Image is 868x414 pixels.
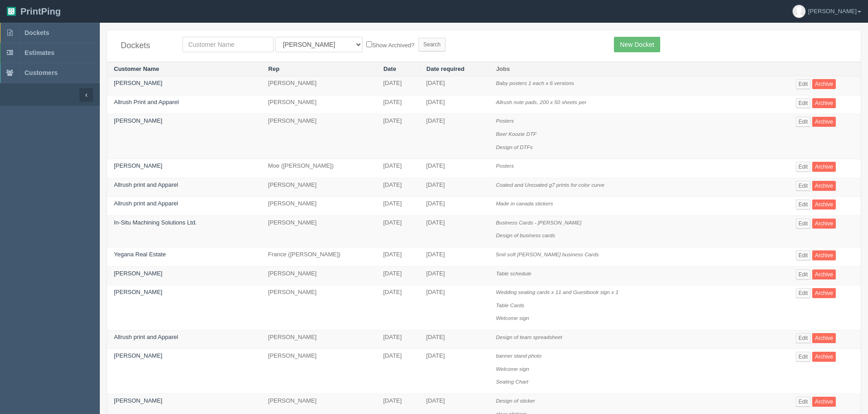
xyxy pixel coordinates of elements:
td: [DATE] [419,330,489,349]
td: [DATE] [376,95,419,114]
td: [DATE] [419,349,489,394]
td: France ([PERSON_NAME]) [261,247,377,266]
a: Archive [812,352,836,362]
span: Customers [25,69,58,76]
td: [DATE] [376,215,419,247]
td: [PERSON_NAME] [261,266,377,285]
a: Date [383,65,396,72]
td: [DATE] [376,349,419,394]
td: [PERSON_NAME] [261,95,377,114]
a: Date required [427,65,465,72]
a: [PERSON_NAME] [114,270,162,277]
i: Wedding seating cards x 11 and Guestbook sign x 1 [496,289,618,295]
td: [DATE] [376,159,419,178]
td: Moe ([PERSON_NAME]) [261,159,377,178]
i: Allrush note pads, 200 x 50 sheets per [496,99,586,105]
i: Welcome sign [496,366,529,372]
td: [DATE] [376,266,419,285]
a: In-Situ Machining Solutions Ltd. [114,219,197,226]
i: 5mil soft [PERSON_NAME] business Cards [496,251,599,257]
td: [DATE] [419,178,489,197]
th: Jobs [489,62,789,76]
a: [PERSON_NAME] [114,289,162,295]
span: Estimates [25,49,54,56]
a: Allrush print and Apparel [114,181,178,188]
h4: Dockets [121,41,169,50]
a: Edit [796,288,811,298]
a: Archive [812,333,836,343]
a: Archive [812,269,836,279]
img: avatar_default-7531ab5dedf162e01f1e0bb0964e6a185e93c5c22dfe317fb01d7f8cd2b1632c.jpg [793,5,805,18]
i: Posters [496,163,514,169]
a: [PERSON_NAME] [114,117,162,124]
i: Coated and Uncoated g7 prints for color curve [496,182,604,188]
a: Archive [812,162,836,172]
a: Edit [796,200,811,209]
i: Design of sticker [496,398,535,404]
td: [DATE] [419,247,489,266]
td: [DATE] [376,76,419,95]
td: [DATE] [376,197,419,216]
i: Posters [496,118,514,124]
a: Edit [796,219,811,229]
a: Rep [268,65,280,72]
i: Baby posters 1 each x 6 versions [496,80,574,86]
input: Show Archived? [366,41,372,47]
td: [DATE] [376,247,419,266]
td: [DATE] [419,266,489,285]
a: Edit [796,250,811,260]
a: Edit [796,397,811,407]
a: Archive [812,200,836,209]
a: Archive [812,250,836,260]
a: Yegana Real Estate [114,251,166,258]
a: Allrush print and Apparel [114,334,178,340]
td: [PERSON_NAME] [261,285,377,330]
i: Design of business cards [496,232,555,238]
a: [PERSON_NAME] [114,397,162,404]
td: [PERSON_NAME] [261,114,377,159]
a: Archive [812,117,836,127]
td: [DATE] [419,285,489,330]
input: Customer Name [182,37,274,52]
td: [DATE] [419,197,489,216]
a: Allrush Print and Apparel [114,99,179,105]
i: Table Cards [496,302,525,308]
a: Edit [796,181,811,191]
i: Made in canada stickers [496,200,553,206]
td: [PERSON_NAME] [261,178,377,197]
a: Archive [812,79,836,89]
td: [PERSON_NAME] [261,215,377,247]
input: Search [418,38,446,51]
i: Design of team spreadsheet [496,334,562,340]
a: Edit [796,333,811,343]
a: Edit [796,117,811,127]
td: [DATE] [376,285,419,330]
i: Design of DTFs [496,144,533,150]
td: [DATE] [376,330,419,349]
td: [PERSON_NAME] [261,197,377,216]
i: Welcome sign [496,315,529,321]
i: Seating Chart [496,379,528,384]
a: Customer Name [114,65,159,72]
a: Archive [812,98,836,108]
span: Dockets [25,29,49,36]
td: [DATE] [376,114,419,159]
a: Allrush print and Apparel [114,200,178,207]
td: [DATE] [419,215,489,247]
td: [DATE] [419,159,489,178]
td: [PERSON_NAME] [261,330,377,349]
a: Edit [796,98,811,108]
i: Business Cards - [PERSON_NAME] [496,219,581,225]
i: Table schedule [496,270,531,276]
label: Show Archived? [366,40,414,50]
td: [DATE] [419,76,489,95]
a: Archive [812,181,836,191]
td: [PERSON_NAME] [261,349,377,394]
img: logo-3e63b451c926e2ac314895c53de4908e5d424f24456219fb08d385ab2e579770.png [7,7,16,16]
a: [PERSON_NAME] [114,80,162,86]
a: Edit [796,79,811,89]
td: [DATE] [419,95,489,114]
i: banner stand photo [496,353,542,359]
a: Archive [812,219,836,229]
a: [PERSON_NAME] [114,162,162,169]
